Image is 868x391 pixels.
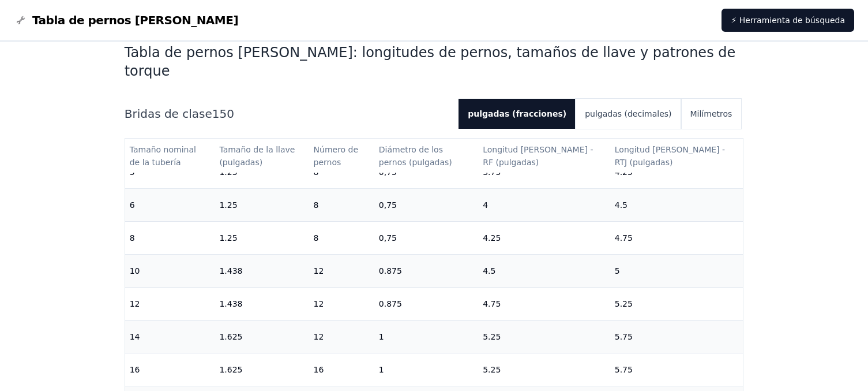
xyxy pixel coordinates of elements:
font: Bridas de clase [125,107,212,121]
font: 5 [615,266,620,275]
font: 5.25 [483,365,501,374]
font: 0,75 [379,200,397,210]
font: 6 [130,200,135,210]
font: 4 [483,200,488,210]
font: Tamaño nominal de la tubería [130,145,199,167]
font: 5.25 [615,299,633,308]
font: 1.438 [219,299,242,308]
font: 5.75 [615,332,633,341]
font: 5.75 [615,365,633,374]
font: 1 [379,365,384,374]
font: 0,75 [379,233,397,243]
font: Longitud [PERSON_NAME] - RTJ (pulgadas) [615,145,728,167]
font: 10 [130,266,140,275]
font: 0.875 [379,266,402,275]
font: 1 [379,332,384,341]
font: 4.75 [615,233,633,243]
font: 1.25 [219,200,237,210]
a: ⚡ Herramienta de búsqueda [722,9,854,32]
font: Número de pernos [314,145,361,167]
font: Tamaño de la llave (pulgadas) [219,145,298,167]
font: Longitud [PERSON_NAME] - RF (pulgadas) [483,145,596,167]
img: Gráfico de logotipos de pernos de brida [14,13,28,27]
font: Diámetro de los pernos (pulgadas) [379,145,452,167]
font: 12 [130,299,140,308]
font: 14 [130,332,140,341]
font: 0.875 [379,299,402,308]
font: 12 [314,332,324,341]
font: 8 [130,233,135,243]
button: pulgadas (decimales) [576,99,681,129]
font: 8 [314,233,319,243]
font: 4.5 [483,266,495,275]
font: 12 [314,299,324,308]
font: 150 [212,107,234,121]
font: 12 [314,266,324,275]
font: 16 [314,365,324,374]
font: 5.25 [483,332,501,341]
font: 1.438 [219,266,242,275]
button: Milímetros [681,99,742,129]
font: 4.75 [483,299,501,308]
a: Gráfico de logotipos de pernos de bridaTabla de pernos [PERSON_NAME] [14,12,238,28]
font: 4.5 [615,200,627,210]
th: Número de pernos [309,139,374,173]
font: 1.25 [219,233,237,243]
button: pulgadas (fracciones) [459,99,576,129]
font: Tabla de pernos [PERSON_NAME]: longitudes de pernos, tamaños de llave y patrones de torque [125,44,736,79]
font: Milímetros [690,109,732,118]
th: Diámetro de los pernos (pulgadas) [374,139,478,173]
font: 16 [130,365,140,374]
font: pulgadas (decimales) [585,109,671,118]
th: Longitud del perno - RF (pulgadas) [478,139,610,173]
font: ⚡ Herramienta de búsqueda [731,16,845,25]
font: 1.625 [219,365,242,374]
th: Tamaño de la llave (pulgadas) [215,139,309,173]
th: Longitud del perno - RTJ (pulgadas) [610,139,743,173]
font: 8 [314,200,319,210]
font: 1.625 [219,332,242,341]
th: Tamaño nominal de la tubería [125,139,215,173]
font: Tabla de pernos [PERSON_NAME] [32,13,238,27]
font: 4.25 [483,233,501,243]
font: pulgadas (fracciones) [468,109,566,118]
